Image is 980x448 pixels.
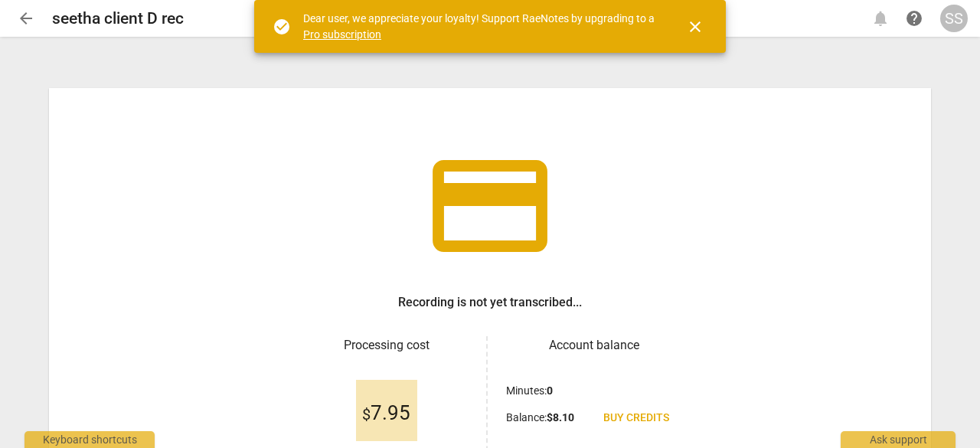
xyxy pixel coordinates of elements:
a: Pro subscription [303,28,381,41]
h3: Account balance [506,336,681,355]
h3: Processing cost [299,336,474,355]
div: Dear user, we appreciate your loyalty! Support RaeNotes by upgrading to a [303,11,658,42]
div: Keyboard shortcuts [24,431,155,448]
a: Buy credits [591,404,681,432]
b: 0 [547,384,553,397]
p: Minutes : [506,383,553,399]
b: $ 8.10 [547,411,574,423]
div: Ask support [841,431,955,448]
button: SS [940,5,968,32]
span: Buy credits [603,410,669,426]
span: check_circle [273,18,291,36]
h2: seetha client D rec [52,9,184,28]
span: help [905,9,923,28]
p: Balance : [506,410,574,426]
button: Close [677,8,714,45]
h3: Recording is not yet transcribed... [398,293,582,312]
span: 7.95 [362,402,410,425]
span: credit_card [421,137,559,275]
span: $ [362,405,371,423]
span: arrow_back [17,9,35,28]
span: close [686,18,704,36]
a: Help [900,5,928,32]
